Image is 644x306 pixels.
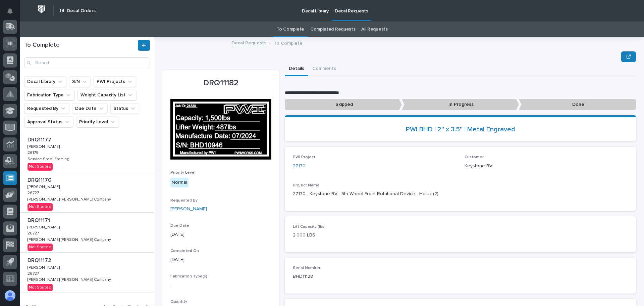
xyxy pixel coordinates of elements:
[28,203,53,211] div: Not Started
[28,156,71,162] p: Service Steel Framing
[24,42,137,49] h1: To Complete
[293,163,306,170] a: 27170
[35,3,48,15] img: Workspace Logo
[28,224,61,230] p: [PERSON_NAME]
[274,39,303,46] p: To Complete
[72,103,108,114] button: Due Date
[170,256,271,263] p: [DATE]
[28,256,53,264] p: DRQ11172
[69,76,91,87] button: S/N
[110,103,139,114] button: Status
[285,62,308,76] button: Details
[24,76,66,87] button: Decal Library
[20,253,154,293] a: DRQ11172DRQ11172 [PERSON_NAME][PERSON_NAME] 2672726727 [PERSON_NAME] [PERSON_NAME] Company[PERSON...
[3,4,17,18] button: Notifications
[285,99,402,110] p: Skipped
[293,225,326,229] span: Lift Capacity (lbs)
[293,190,628,198] p: 27170 - Keystone RV - 5th Wheel Front Rotational Device - Helux (2)
[276,21,304,37] a: To Complete
[28,143,61,149] p: [PERSON_NAME]
[94,76,136,87] button: PWI Projects
[170,231,271,238] p: [DATE]
[28,270,40,276] p: 26727
[293,155,315,159] span: PWI Project
[170,178,189,187] div: Normal
[20,213,154,253] a: DRQ11171DRQ11171 [PERSON_NAME][PERSON_NAME] 2672726727 [PERSON_NAME] [PERSON_NAME] Company[PERSON...
[170,171,196,175] span: Priority Level
[28,264,61,270] p: [PERSON_NAME]
[406,125,515,133] a: PWI BHD | 2" x 3.5" | Metal Engraved
[28,244,53,251] div: Not Started
[8,8,17,19] div: Notifications
[293,183,320,187] span: Project Name
[28,149,40,155] p: 26179
[77,90,137,100] button: Weight Capacity List
[293,273,399,280] p: BHD11128
[170,281,271,289] p: -
[28,276,112,282] p: [PERSON_NAME] [PERSON_NAME] Company
[28,196,112,202] p: [PERSON_NAME] [PERSON_NAME] Company
[3,289,17,303] button: users-avatar
[170,274,207,278] span: Fabrication Type(s)
[28,236,112,242] p: [PERSON_NAME] [PERSON_NAME] Company
[20,172,154,213] a: DRQ11170DRQ11170 [PERSON_NAME][PERSON_NAME] 2672726727 [PERSON_NAME] [PERSON_NAME] Company[PERSON...
[465,155,484,159] span: Customer
[24,57,150,68] input: Search
[24,103,69,114] button: Requested By
[402,99,519,110] p: In Progress
[24,117,73,127] button: Approval Status
[28,284,53,291] div: Not Started
[59,8,96,14] h2: 14. Decal Orders
[170,224,189,228] span: Due Date
[170,78,271,88] p: DRQ11182
[519,99,636,110] p: Done
[465,163,628,170] p: Keystone RV
[231,39,266,46] a: Decal Requests
[28,230,40,236] p: 26727
[170,199,198,203] span: Requested By
[170,206,207,213] a: [PERSON_NAME]
[28,216,51,224] p: DRQ11171
[293,266,320,270] span: Serial Number
[308,62,340,76] button: Comments
[20,132,154,172] a: DRQ11177DRQ11177 [PERSON_NAME][PERSON_NAME] 2617926179 Service Steel FramingService Steel Framing...
[28,189,40,195] p: 26727
[24,90,75,100] button: Fabrication Type
[361,21,387,37] a: All Requests
[293,232,399,239] p: 2,000 LBS
[28,163,53,170] div: Not Started
[310,21,355,37] a: Completed Requests
[28,176,53,183] p: DRQ11170
[170,249,199,253] span: Completed On
[28,135,53,143] p: DRQ11177
[76,117,119,127] button: Priority Level
[170,300,187,304] span: Quantity
[28,183,61,189] p: [PERSON_NAME]
[170,99,271,160] img: EMJEgiDoFfgafctZLoyAV5B_8j71CEKCFsmTChFtCq8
